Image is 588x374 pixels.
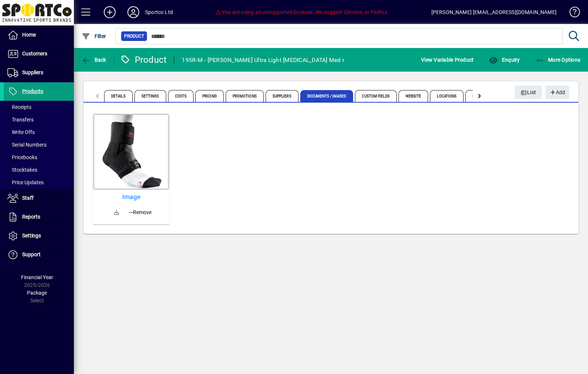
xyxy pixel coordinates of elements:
a: Image [96,193,167,201]
button: Add [98,6,122,19]
button: Filter [80,30,108,43]
span: Details [104,90,133,102]
div: [PERSON_NAME] [EMAIL_ADDRESS][DOMAIN_NAME] [431,6,557,18]
button: Remove [126,206,154,219]
span: Reports [22,214,40,220]
a: Serial Numbers [4,138,74,151]
span: Suppliers [22,69,43,75]
span: Price Updates [7,179,44,185]
span: Prompts [465,90,497,102]
span: Costs [168,90,194,102]
span: Promotions [226,90,264,102]
button: View Variable Product [419,53,475,66]
span: Write Offs [7,129,35,135]
div: 195R-M - [PERSON_NAME] Ultra Light [MEDICAL_DATA] Med r [182,54,344,66]
a: Customers [4,45,74,63]
a: Receipts [4,101,74,113]
button: More Options [534,53,582,66]
a: Stocktakes [4,164,74,176]
span: Customers [22,51,47,56]
span: More Options [536,57,581,63]
span: Support [22,251,41,257]
span: Filter [82,33,106,39]
a: Suppliers [4,64,74,82]
a: Transfers [4,113,74,126]
button: Enquiry [487,53,522,66]
span: Staff [22,195,34,201]
span: Back [82,57,106,63]
app-page-header-button: Back [74,53,114,66]
span: Serial Numbers [7,142,47,148]
span: Product [124,32,144,40]
span: Suppliers [266,90,298,102]
button: Back [80,53,108,66]
span: Remove [129,209,151,216]
a: Download [108,204,126,222]
span: View Variable Product [421,54,474,66]
a: Knowledge Base [564,1,579,25]
a: Pricebooks [4,151,74,164]
div: Sportco Ltd [145,6,173,18]
span: Pricebooks [7,154,37,160]
span: Documents / Images [300,90,353,102]
span: Package [27,290,47,296]
a: Support [4,246,74,264]
div: Product [120,54,167,66]
span: Website [399,90,428,102]
span: Settings [22,233,41,239]
span: Pricing [195,90,224,102]
span: List [521,86,536,99]
span: Locations [430,90,464,102]
span: Stocktakes [7,167,37,173]
span: Financial Year [21,274,53,280]
span: Receipts [7,104,31,110]
a: Staff [4,189,74,207]
span: Custom Fields [355,90,396,102]
a: Reports [4,208,74,226]
span: Transfers [7,117,34,123]
span: Home [22,32,36,38]
button: List [515,86,542,99]
span: Add [549,86,565,99]
span: Enquiry [489,57,520,63]
a: Price Updates [4,176,74,189]
span: You are using an unsupported browser. We suggest Chrome, or Firefox. [216,9,389,15]
span: Settings [134,90,166,102]
a: Settings [4,227,74,245]
button: Profile [122,6,145,19]
span: Products [22,88,43,94]
a: Home [4,26,74,44]
a: Write Offs [4,126,74,138]
button: Add [546,86,569,99]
